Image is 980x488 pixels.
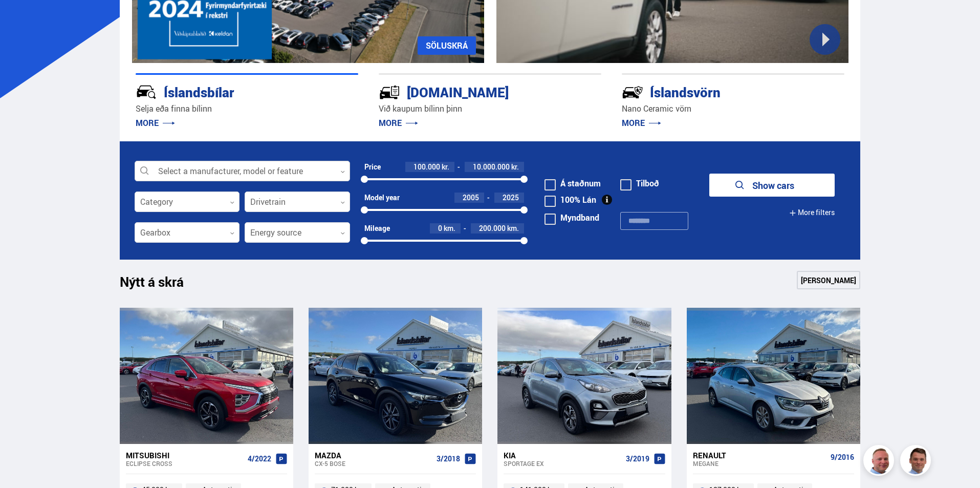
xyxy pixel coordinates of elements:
[438,223,442,233] span: 0
[463,193,479,202] span: 2005
[622,81,643,103] img: -Svtn6bYgwAsiwNX.svg
[248,455,271,463] span: 4/2022
[545,196,596,204] label: 100% Lán
[504,460,621,467] div: Sportage EX
[545,214,599,222] label: Myndband
[622,82,808,100] div: Íslandsvörn
[136,103,358,115] p: Selja eða finna bílinn
[511,163,519,171] span: kr.
[473,162,510,172] span: 10.000.000
[379,117,418,129] a: MORE
[622,103,844,115] p: Nano Ceramic vörn
[504,451,621,460] div: Kia
[136,117,175,129] a: MORE
[693,451,826,460] div: Renault
[379,81,400,103] img: tr5P-W3DuiFaO7aO.svg
[364,224,390,232] div: Mileage
[503,193,519,202] span: 2025
[865,447,896,477] img: siFngHWaQ9KaOqBr.png
[626,455,649,463] span: 3/2019
[479,223,506,233] span: 200.000
[315,451,432,460] div: Mazda
[442,163,449,171] span: kr.
[507,224,519,232] span: km.
[693,460,826,467] div: Megane
[902,447,932,477] img: FbJEzSuNWCJXmdc-.webp
[315,460,432,467] div: CX-5 BOSE
[120,274,202,295] h1: Nýtt á skrá
[444,224,455,232] span: km.
[126,451,244,460] div: Mitsubishi
[364,194,400,202] div: Model year
[622,117,661,129] a: MORE
[620,179,659,187] label: Tilboð
[136,81,157,103] img: JRvxyua_JYH6wB4c.svg
[413,162,440,172] span: 100.000
[789,201,835,224] button: More filters
[8,4,39,35] button: Opna LiveChat spjallviðmót
[136,82,322,100] div: Íslandsbílar
[379,103,601,115] p: Við kaupum bílinn þinn
[364,163,381,171] div: Price
[126,460,244,467] div: Eclipse CROSS
[418,36,476,55] a: SÖLUSKRÁ
[709,174,835,197] button: Show cars
[797,271,860,289] a: [PERSON_NAME]
[379,82,565,100] div: [DOMAIN_NAME]
[437,455,460,463] span: 3/2018
[831,453,854,461] span: 9/2016
[545,179,601,187] label: Á staðnum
